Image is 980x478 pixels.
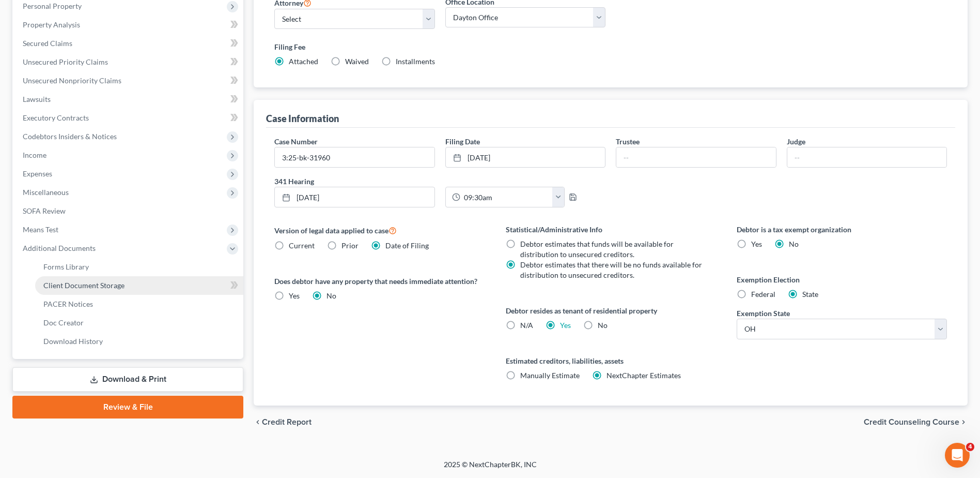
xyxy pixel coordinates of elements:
label: Exemption Election [737,274,947,285]
span: Current [289,241,315,250]
span: N/A [520,321,533,330]
span: Installments [396,57,435,66]
label: Case Number [274,136,318,147]
div: Case Information [266,112,339,125]
span: Expenses [23,169,52,178]
span: Yes [289,291,300,300]
span: Doc Creator [43,318,84,327]
a: Executory Contracts [14,109,243,127]
span: State [802,290,818,298]
a: Review & File [12,396,243,419]
i: chevron_left [254,418,262,426]
a: SOFA Review [14,202,243,220]
span: No [326,291,336,300]
label: 341 Hearing [269,176,611,187]
span: Federal [751,290,775,298]
label: Version of legal data applied to case [274,224,485,236]
a: Download History [35,332,243,351]
span: Waived [345,57,369,66]
label: Trustee [616,136,640,147]
span: Unsecured Priority Claims [23,57,108,66]
input: -- [616,147,775,167]
i: chevron_right [959,418,968,426]
label: Exemption State [737,308,790,319]
span: Manually Estimate [520,371,580,380]
span: Debtor estimates that there will be no funds available for distribution to unsecured creditors. [520,260,702,279]
span: 4 [966,443,974,451]
span: Personal Property [23,2,82,10]
a: Yes [560,321,571,330]
a: [DATE] [275,187,434,207]
a: Unsecured Priority Claims [14,53,243,71]
span: Forms Library [43,262,89,271]
span: Download History [43,337,103,346]
span: Means Test [23,225,58,234]
a: Doc Creator [35,313,243,332]
input: Enter case number... [275,147,434,167]
span: Property Analysis [23,20,80,29]
span: No [598,321,608,330]
span: Credit Report [262,418,312,426]
span: Miscellaneous [23,188,69,197]
label: Judge [787,136,805,147]
label: Filing Date [445,136,480,147]
span: Attached [289,57,318,66]
a: [DATE] [446,147,605,167]
a: PACER Notices [35,295,243,313]
label: Does debtor have any property that needs immediate attention? [274,276,485,287]
button: Credit Counseling Course chevron_right [864,418,968,426]
span: Client Document Storage [43,281,125,290]
label: Debtor resides as tenant of residential property [506,305,716,316]
span: Lawsuits [23,95,51,103]
span: Debtor estimates that funds will be available for distribution to unsecured creditors. [520,240,674,259]
span: Codebtors Insiders & Notices [23,132,117,141]
span: PACER Notices [43,300,93,308]
label: Filing Fee [274,41,947,52]
span: Unsecured Nonpriority Claims [23,76,121,85]
input: -- : -- [460,187,553,207]
a: Secured Claims [14,34,243,53]
a: Unsecured Nonpriority Claims [14,71,243,90]
a: Lawsuits [14,90,243,109]
span: Additional Documents [23,244,96,252]
a: Forms Library [35,258,243,276]
a: Client Document Storage [35,276,243,295]
a: Property Analysis [14,16,243,34]
span: Executory Contracts [23,113,89,122]
span: Prior [341,241,359,250]
span: NextChapter Estimates [606,371,681,380]
input: -- [787,147,946,167]
span: Date of Filing [385,241,429,250]
a: Download & Print [12,367,243,392]
iframe: Intercom live chat [945,443,970,468]
label: Debtor is a tax exempt organization [737,224,947,235]
label: Estimated creditors, liabilities, assets [506,355,716,366]
span: Credit Counseling Course [864,418,959,426]
div: 2025 © NextChapterBK, INC [196,459,785,478]
span: No [789,240,799,248]
span: Secured Claims [23,39,72,48]
label: Statistical/Administrative Info [506,224,716,235]
button: chevron_left Credit Report [254,418,312,426]
span: Yes [751,240,762,248]
span: SOFA Review [23,206,66,215]
span: Income [23,151,46,159]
